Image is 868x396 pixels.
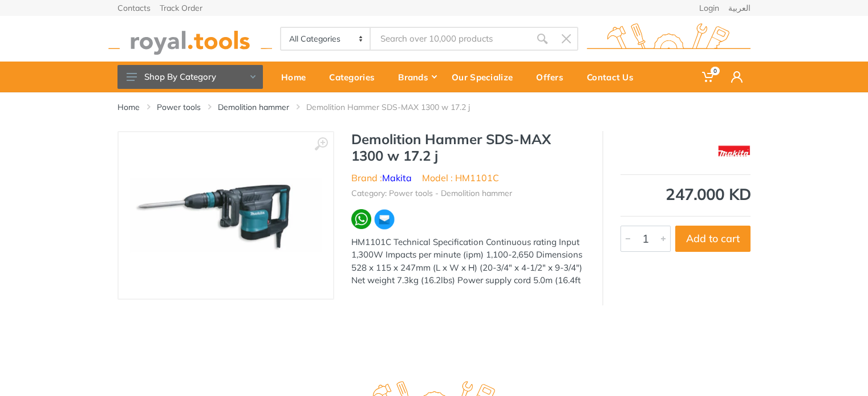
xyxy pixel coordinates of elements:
select: Category [281,28,371,50]
a: 0 [694,62,723,92]
div: Brands [390,65,444,89]
div: Our Specialize [444,65,528,89]
div: Offers [528,65,579,89]
span: 0 [711,67,720,75]
a: Makita [382,172,412,183]
a: Login [699,4,719,12]
li: Model : HM1101C [422,171,499,185]
li: Demolition Hammer SDS-MAX 1300 w 17.2 j [306,101,487,113]
nav: breadcrumb [117,101,751,113]
a: Contact Us [579,62,649,92]
img: ma.webp [374,209,395,230]
a: Demolition hammer [218,101,289,113]
a: Power tools [157,101,201,113]
a: Categories [321,62,390,92]
a: Home [117,101,140,113]
a: العربية [728,4,751,12]
div: Contact Us [579,65,649,89]
img: wa.webp [351,209,371,229]
button: Add to cart [675,226,751,252]
img: Makita [718,137,751,165]
img: Royal Tools - Demolition Hammer SDS-MAX 1300 w 17.2 j [130,178,322,252]
li: Category: Power tools - Demolition hammer [351,187,512,199]
div: Categories [321,65,390,89]
li: Brand : [351,171,412,185]
a: Home [273,62,321,92]
a: Offers [528,62,579,92]
h1: Demolition Hammer SDS-MAX 1300 w 17.2 j [351,131,585,164]
img: royal.tools Logo [108,23,272,55]
a: Track Order [160,4,202,12]
img: royal.tools Logo [587,23,751,55]
button: Shop By Category [117,65,263,89]
div: 247.000 KD [620,186,751,202]
div: Home [273,65,321,89]
a: Contacts [117,4,151,12]
div: HM1101C Technical Specification Continuous rating Input 1,300W Impacts per minute (ipm) 1,100-2,6... [351,236,585,287]
input: Site search [371,27,530,51]
a: Our Specialize [444,62,528,92]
